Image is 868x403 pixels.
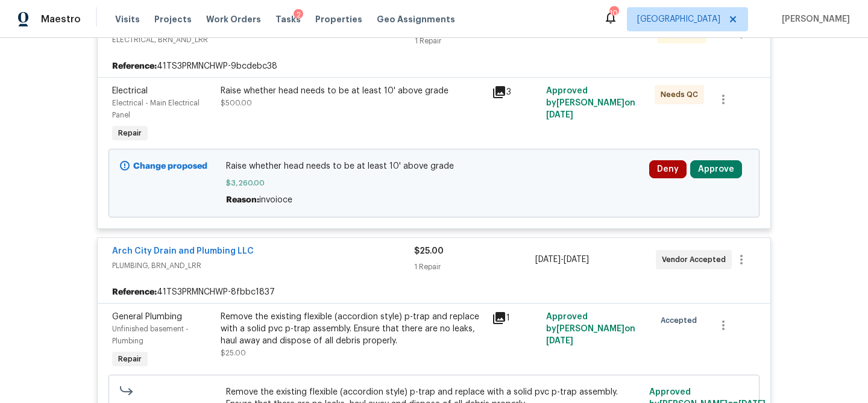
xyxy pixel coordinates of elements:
span: $25.00 [221,349,246,357]
span: [DATE] [535,255,561,264]
div: 1 [492,311,539,325]
b: Reference: [112,286,157,298]
span: $500.00 [221,99,252,107]
span: Geo Assignments [377,13,455,25]
span: - [535,254,589,266]
div: 41TS3PRMNCHWP-8fbbc1837 [98,281,770,303]
span: Repair [113,353,146,365]
span: [DATE] [546,337,573,345]
span: PLUMBING, BRN_AND_LRR [112,260,414,272]
span: [GEOGRAPHIC_DATA] [637,13,720,25]
span: Needs QC [661,89,703,101]
span: $25.00 [414,247,444,255]
span: General Plumbing [112,313,182,321]
span: Work Orders [206,13,261,25]
span: Electrical [112,87,148,95]
span: ELECTRICAL, BRN_AND_LRR [112,34,415,46]
span: Maestro [41,13,81,25]
b: Reference: [112,60,157,72]
span: Unfinished basement - Plumbing [112,325,189,345]
span: invoioce [259,196,292,204]
span: [DATE] [564,255,589,264]
button: Deny [649,160,687,178]
div: 2 [294,9,303,21]
span: Approved by [PERSON_NAME] on [546,313,635,345]
div: 1 Repair [415,35,536,47]
a: Arch City Drain and Plumbing LLC [112,247,254,255]
span: Properties [315,13,362,25]
div: 1 Repair [414,261,535,273]
span: Repair [113,127,146,139]
span: [PERSON_NAME] [777,13,850,25]
div: 41TS3PRMNCHWP-9bcdebc38 [98,55,770,77]
b: Change proposed [133,162,207,170]
div: Raise whether head needs to be at least 10' above grade [221,85,485,97]
div: 3 [492,85,539,99]
span: Vendor Accepted [662,254,731,266]
span: Electrical - Main Electrical Panel [112,99,200,119]
span: Approved by [PERSON_NAME] on [546,87,635,119]
span: Accepted [661,314,702,326]
span: Reason: [226,196,259,204]
span: Raise whether head needs to be at least 10' above grade [226,160,643,172]
span: Tasks [275,15,301,23]
span: [DATE] [546,111,573,119]
div: Remove the existing flexible (accordion style) p-trap and replace with a solid pvc p-trap assembl... [221,311,485,347]
span: $3,260.00 [226,177,643,189]
div: 10 [609,7,618,19]
span: Projects [154,13,192,25]
button: Approve [690,160,742,178]
span: Visits [115,13,140,25]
